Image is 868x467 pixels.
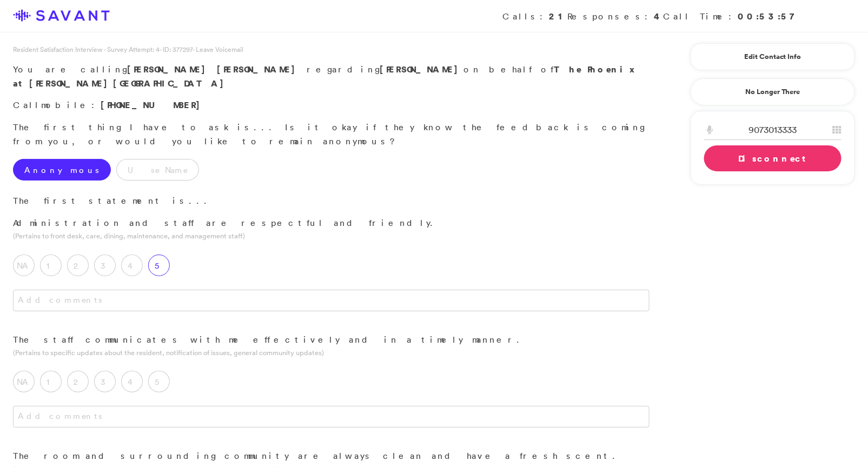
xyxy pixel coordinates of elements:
label: Anonymous [13,159,111,181]
span: [PHONE_NUMBER] [101,99,206,111]
label: 5 [148,255,170,276]
p: The first statement is... [13,194,650,208]
label: Use Name [116,159,199,181]
span: [PERSON_NAME] [217,63,301,75]
label: NA [13,371,35,392]
strong: 00:53:57 [738,10,801,22]
strong: [PERSON_NAME] [380,63,463,75]
label: 1 [40,255,62,276]
span: mobile [41,99,91,110]
strong: 21 [549,10,567,22]
strong: The Phoenix at [PERSON_NAME][GEOGRAPHIC_DATA] [13,63,638,89]
p: (Pertains to specific updates about the resident, notification of issues, general community updates) [13,348,650,358]
label: NA [13,255,35,276]
p: The room and surrounding community are always clean and have a fresh scent. [13,449,650,463]
p: The staff communicates with me effectively and in a timely manner. [13,333,650,347]
label: 4 [121,255,143,276]
p: Call : [13,98,650,112]
span: [PERSON_NAME] [127,63,211,75]
a: No Longer There [691,78,855,105]
span: - ID: 377297 [160,45,193,54]
p: (Pertains to front desk, care, dining, maintenance, and management staff) [13,231,650,241]
p: Administration and staff are respectful and friendly. [13,216,650,230]
a: Edit Contact Info [704,48,842,65]
label: 2 [67,371,89,392]
a: Disconnect [704,145,842,171]
label: 4 [121,371,143,392]
label: 1 [40,371,62,392]
label: 3 [94,371,116,392]
label: 5 [148,371,170,392]
span: Resident Satisfaction Interview - Survey Attempt: 4 - Leave Voicemail [13,45,243,54]
label: 2 [67,255,89,276]
strong: 4 [654,10,663,22]
p: You are calling regarding on behalf of [13,63,650,90]
label: 3 [94,255,116,276]
p: The first thing I have to ask is... Is it okay if they know the feedback is coming from you, or w... [13,121,650,148]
